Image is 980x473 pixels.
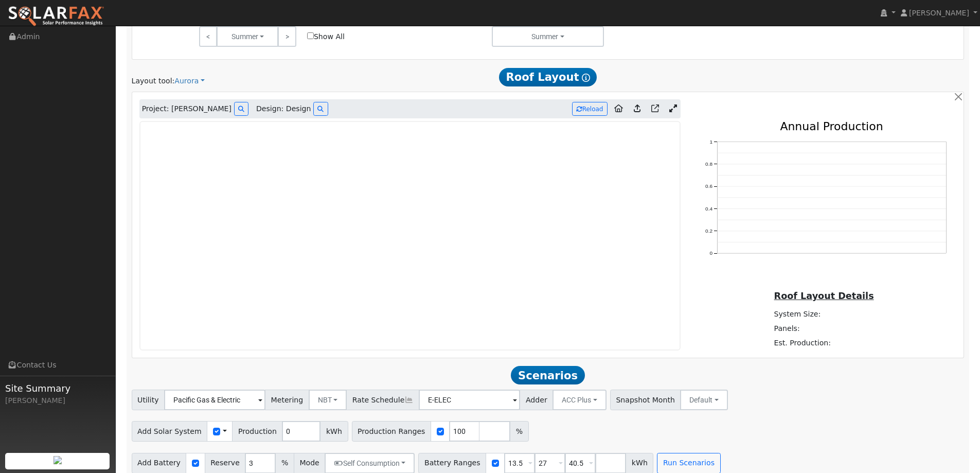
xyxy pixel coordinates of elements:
span: % [510,421,528,442]
button: Summer [492,26,604,47]
img: retrieve [54,456,62,464]
i: Show Help [582,74,590,82]
a: Aurora [174,76,205,86]
button: Default [680,390,728,410]
td: System Size: [772,307,870,321]
button: ACC Plus [553,390,607,410]
td: Panels: [772,322,870,336]
span: Add Solar System [132,421,208,442]
text: 0.2 [705,229,712,234]
a: Aurora to Home [610,101,627,117]
a: Open in Aurora [647,101,663,117]
span: Roof Layout [499,68,597,86]
button: NBT [309,390,347,410]
span: Snapshot Month [610,390,681,410]
a: < [199,26,217,47]
span: Layout tool: [132,77,175,85]
td: Est. Production: [772,336,870,351]
a: Upload consumption to Aurora project [630,101,645,117]
span: Adder [520,390,553,410]
img: SolarFax [8,6,104,27]
a: Expand Aurora window [666,101,681,117]
text: 0.6 [705,184,712,189]
span: Site Summary [5,381,110,395]
span: Production Ranges [352,421,431,442]
text: 1 [709,139,712,145]
input: Select a Utility [164,390,265,410]
input: Select a Rate Schedule [419,390,520,410]
button: Summer [217,26,278,47]
span: Scenarios [511,366,584,384]
span: [PERSON_NAME] [909,9,969,17]
span: Utility [132,390,165,410]
span: Metering [265,390,309,410]
text: 0.4 [705,206,712,212]
label: Show All [307,31,345,42]
span: Production [232,421,282,442]
button: Reload [572,102,608,116]
text: 0.8 [705,162,712,167]
span: kWh [320,421,348,442]
span: Project: [PERSON_NAME] [142,103,231,114]
span: Rate Schedule [346,390,419,410]
span: Design: Design [256,103,311,114]
div: [PERSON_NAME] [5,395,110,406]
input: Show All [307,32,314,39]
text: Annual Production [780,120,883,133]
text: 0 [709,251,712,256]
a: > [278,26,296,47]
u: Roof Layout Details [774,291,874,301]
